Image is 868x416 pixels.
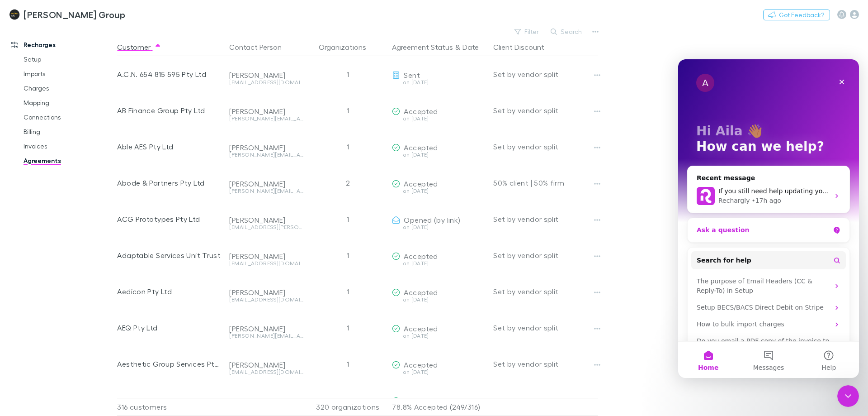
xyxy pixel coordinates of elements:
[40,137,71,146] div: Rechargly
[13,192,168,210] button: Search for help
[229,225,303,230] div: [EMAIL_ADDRESS][PERSON_NAME][DOMAIN_NAME]
[392,297,486,302] div: on [DATE]
[307,398,388,416] div: 320 organizations
[117,237,222,273] div: Adaptable Services Unit Trust
[837,385,859,407] iframe: Intercom live chat
[13,257,168,273] div: How to bulk import charges
[14,153,122,168] a: Agreements
[392,38,453,56] button: Agreement Status
[117,92,222,129] div: AB Finance Group Pty Ltd
[117,273,222,310] div: Aedicon Pty Ltd
[229,38,292,56] button: Contact Person
[19,244,151,253] div: Setup BECS/BACS Direct Debit on Stripe
[493,129,598,165] div: Set by vendor split
[19,277,151,296] div: Do you email a PDF copy of the invoice to clients?
[493,56,598,92] div: Set by vendor split
[404,71,420,79] span: Sent
[229,116,303,121] div: [PERSON_NAME][EMAIL_ADDRESS][DOMAIN_NAME]
[404,288,438,296] span: Accepted
[19,166,151,176] div: Ask a question
[307,92,388,129] div: 1
[229,333,303,339] div: [PERSON_NAME][EMAIL_ADDRESS][DOMAIN_NAME]
[392,225,486,230] div: on [DATE]
[229,252,303,261] div: [PERSON_NAME]
[763,10,830,20] button: Got Feedback?
[14,81,122,96] a: Charges
[14,67,122,81] a: Imports
[493,346,598,382] div: Set by vendor split
[117,129,222,165] div: Able AES Pty Ltd
[117,56,222,92] div: A.C.N. 654 815 595 Pty Ltd
[404,252,438,260] span: Accepted
[510,26,544,37] button: Filter
[493,273,598,310] div: Set by vendor split
[392,188,486,194] div: on [DATE]
[14,124,122,139] a: Billing
[229,297,303,302] div: [EMAIL_ADDRESS][DOMAIN_NAME]
[392,80,486,85] div: on [DATE]
[14,139,122,153] a: Invoices
[392,398,486,416] p: 78.8% Accepted (249/316)
[307,310,388,346] div: 1
[319,38,377,56] button: Organizations
[75,305,106,311] span: Messages
[13,214,168,240] div: The purpose of Email Headers (CC & Reply-To) in Setup
[229,261,303,266] div: [EMAIL_ADDRESS][DOMAIN_NAME]
[19,196,73,206] span: Search for help
[546,26,587,37] button: Search
[4,4,131,25] a: [PERSON_NAME] Group
[9,9,20,20] img: Walker Hill Group's Logo
[117,398,226,416] div: 316 customers
[392,333,486,339] div: on [DATE]
[404,107,438,115] span: Accepted
[229,152,303,158] div: [PERSON_NAME][EMAIL_ADDRESS][DOMAIN_NAME]
[117,38,161,56] button: Customer
[229,188,303,194] div: [PERSON_NAME][EMAIL_ADDRESS][DOMAIN_NAME]
[24,9,125,20] h3: [PERSON_NAME] Group
[117,165,222,201] div: Abode & Partners Pty Ltd
[156,14,172,31] div: Close
[13,240,168,257] div: Setup BECS/BACS Direct Debit on Stripe
[392,116,486,121] div: on [DATE]
[40,128,555,135] span: If you still need help updating your billing details, please let me know. Would you like to provi...
[307,165,388,201] div: 2
[143,305,158,311] span: Help
[493,201,598,237] div: Set by vendor split
[493,237,598,273] div: Set by vendor split
[493,310,598,346] div: Set by vendor split
[14,110,122,124] a: Connections
[117,310,222,346] div: AEQ Pty Ltd
[307,201,388,237] div: 1
[229,143,303,152] div: [PERSON_NAME]
[73,137,103,146] div: • 17h ago
[404,324,438,333] span: Accepted
[117,201,222,237] div: ACG Prototypes Pty Ltd
[392,38,486,56] div: &
[493,165,598,201] div: 50% client | 50% firm
[404,215,460,224] span: Opened (by link)
[13,273,168,300] div: Do you email a PDF copy of the invoice to clients?
[307,237,388,273] div: 1
[493,92,598,129] div: Set by vendor split
[229,71,303,80] div: [PERSON_NAME]
[229,107,303,116] div: [PERSON_NAME]
[14,52,122,67] a: Setup
[462,38,479,56] button: Date
[392,369,486,375] div: on [DATE]
[2,38,122,52] a: Recharges
[307,129,388,165] div: 1
[60,282,120,319] button: Messages
[9,158,172,183] div: Ask a question
[404,397,438,405] span: Accepted
[307,56,388,92] div: 1
[229,179,303,188] div: [PERSON_NAME]
[19,260,151,270] div: How to bulk import charges
[229,369,303,375] div: [EMAIL_ADDRESS][DOMAIN_NAME]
